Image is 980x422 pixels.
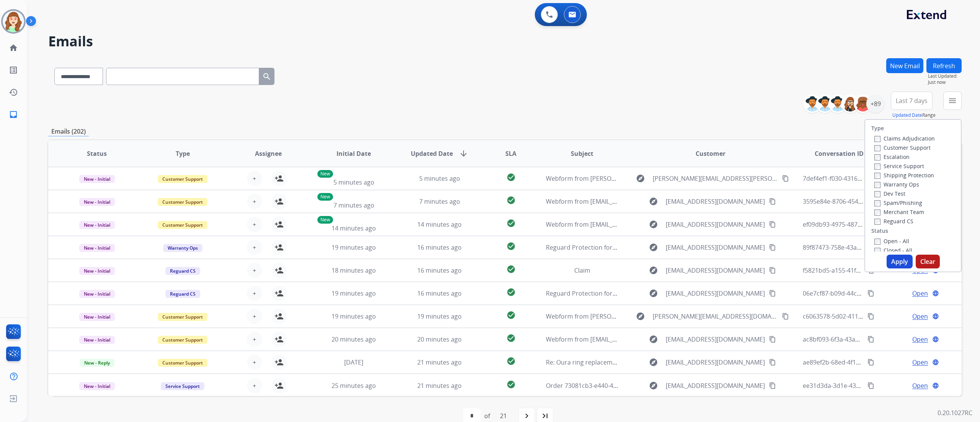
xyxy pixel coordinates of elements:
mat-icon: person_add [274,266,284,275]
span: [EMAIL_ADDRESS][DOMAIN_NAME] [666,381,765,390]
span: Warranty Ops [163,244,203,252]
span: Customer Support [158,359,207,367]
mat-icon: content_copy [867,336,874,343]
label: Reguard CS [874,218,913,225]
span: SLA [505,149,516,158]
span: 19 minutes ago [417,312,462,321]
button: Last 7 days [891,92,933,110]
span: [EMAIL_ADDRESS][DOMAIN_NAME] [666,266,765,275]
span: Assignee [255,149,282,158]
input: Escalation [874,154,880,160]
span: Just now [928,79,962,85]
mat-icon: person_add [274,335,284,344]
span: [EMAIL_ADDRESS][DOMAIN_NAME] [666,197,765,206]
span: Service Support [161,382,204,390]
mat-icon: content_copy [769,382,776,389]
span: 19 minutes ago [332,312,376,321]
img: avatar [3,11,24,32]
mat-icon: content_copy [867,359,874,366]
span: [EMAIL_ADDRESS][DOMAIN_NAME] [666,220,765,229]
span: + [253,197,256,206]
label: Closed - All [874,247,912,254]
mat-icon: person_add [274,289,284,298]
mat-icon: content_copy [782,175,789,182]
mat-icon: home [9,43,18,52]
span: Webform from [PERSON_NAME][EMAIL_ADDRESS][DOMAIN_NAME] on [DATE] [546,312,767,321]
mat-icon: content_copy [769,336,776,343]
button: + [247,309,262,324]
span: + [253,335,256,344]
span: 7 minutes ago [419,197,460,206]
div: of [484,411,490,420]
mat-icon: explore [636,312,645,321]
input: Spam/Phishing [874,200,880,206]
mat-icon: content_copy [769,221,776,228]
mat-icon: language [932,359,939,366]
span: ac8bf093-6f3a-43a3-af3d-ce8eb2f10ecd [803,335,915,343]
span: + [253,266,256,275]
span: 21 minutes ago [417,381,462,390]
span: c6063578-5d02-411a-89d3-04f21baaca1a [803,312,920,321]
div: +89 [866,95,885,113]
p: 0.20.1027RC [938,408,972,417]
span: New - Initial [79,175,115,183]
span: [PERSON_NAME][EMAIL_ADDRESS][PERSON_NAME][DOMAIN_NAME] [653,174,777,183]
mat-icon: explore [649,381,658,390]
mat-icon: navigate_next [522,411,531,420]
mat-icon: person_add [274,358,284,367]
mat-icon: check_circle [506,219,516,228]
p: Emails (202) [48,127,89,136]
span: Webform from [EMAIL_ADDRESS][DOMAIN_NAME] on [DATE] [546,335,719,343]
input: Dev Test [874,191,880,197]
span: 3595e84e-8706-4542-84f0-c816c6f75003 [803,197,917,206]
mat-icon: explore [649,197,658,206]
mat-icon: explore [649,243,658,252]
span: [EMAIL_ADDRESS][DOMAIN_NAME] [666,243,765,252]
mat-icon: explore [636,174,645,183]
span: + [253,381,256,390]
span: 20 minutes ago [417,335,462,343]
mat-icon: explore [649,335,658,344]
button: + [247,171,262,186]
p: New [317,170,333,178]
span: + [253,243,256,252]
mat-icon: content_copy [769,267,776,274]
mat-icon: check_circle [506,265,516,274]
span: f5821bd5-a155-41f2-bc37-42f7a69b8a15 [803,266,917,275]
button: + [247,194,262,209]
mat-icon: check_circle [506,242,516,251]
span: Open [912,289,928,298]
mat-icon: content_copy [867,382,874,389]
span: 16 minutes ago [417,289,462,298]
span: 7def4ef1-f030-4316-9d3b-4078927f70e4 [803,174,916,183]
button: Clear [916,255,940,268]
mat-icon: inbox [9,110,18,119]
span: ae89ef2b-68ed-4f12-993c-26d3d77a293a [803,358,919,366]
mat-icon: history [9,88,18,97]
button: + [247,355,262,370]
button: Refresh [926,58,962,73]
span: Type [176,149,190,158]
mat-icon: last_page [541,411,550,420]
span: Customer Support [158,175,207,183]
mat-icon: person_add [274,197,284,206]
span: Open [912,381,928,390]
button: New Email [886,58,923,73]
mat-icon: person_add [274,243,284,252]
span: Customer Support [158,198,207,206]
input: Closed - All [874,248,880,254]
span: Updated Date [411,149,453,158]
span: New - Initial [79,221,115,229]
mat-icon: content_copy [867,313,874,320]
mat-icon: explore [649,358,658,367]
span: Webform from [EMAIL_ADDRESS][DOMAIN_NAME] on [DATE] [546,220,719,229]
input: Open - All [874,239,880,245]
mat-icon: check_circle [506,288,516,297]
button: + [247,240,262,255]
span: Customer [696,149,725,158]
span: Subject [571,149,593,158]
span: 18 minutes ago [332,266,376,275]
span: Customer Support [158,221,207,229]
label: Warranty Ops [874,181,919,188]
span: + [253,312,256,321]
